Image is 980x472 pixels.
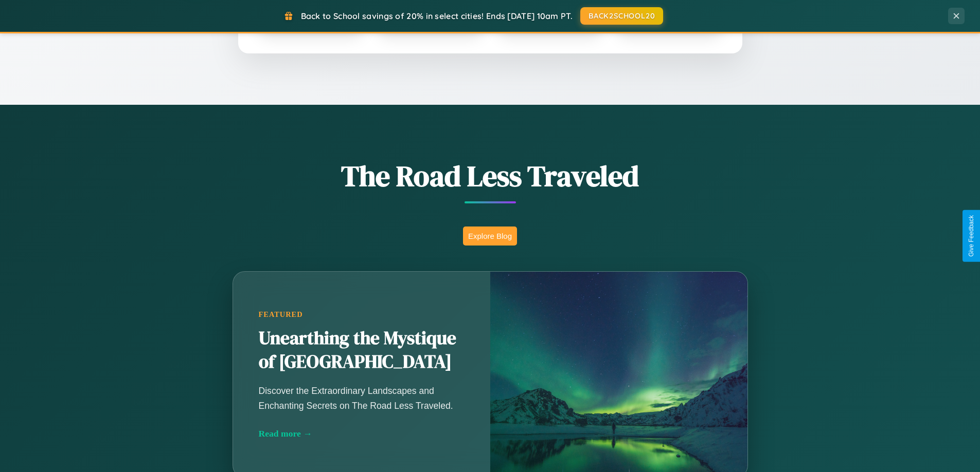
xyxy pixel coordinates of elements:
[259,384,465,412] p: Discover the Extraordinary Landscapes and Enchanting Secrets on The Road Less Traveled.
[580,7,663,25] button: BACK2SCHOOL20
[301,11,573,21] span: Back to School savings of 20% in select cities! Ends [DATE] 10am PT.
[463,226,517,246] button: Explore Blog
[259,310,465,319] div: Featured
[182,156,799,196] h1: The Road Less Traveled
[259,327,465,374] h2: Unearthing the Mystique of [GEOGRAPHIC_DATA]
[968,215,975,257] div: Give Feedback
[259,428,465,439] div: Read more →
